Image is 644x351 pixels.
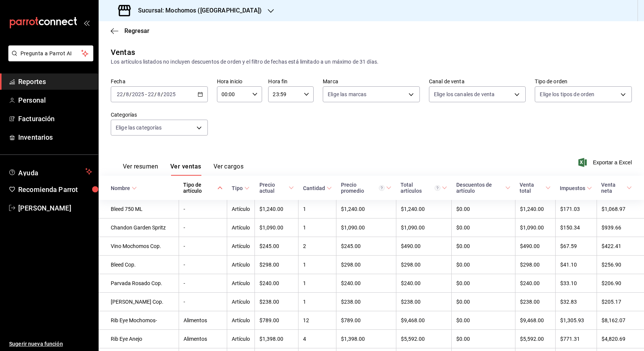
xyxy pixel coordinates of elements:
td: $0.00 [452,256,515,274]
td: - [179,200,227,218]
td: $240.00 [515,274,555,293]
div: Descuentos de artículo [456,182,504,194]
td: $33.10 [555,274,597,293]
td: $298.00 [396,256,452,274]
td: $0.00 [452,330,515,348]
span: Elige las categorías [116,124,162,131]
span: / [161,91,163,97]
td: $789.00 [255,311,298,330]
div: Los artículos listados no incluyen descuentos de orden y el filtro de fechas está limitado a un m... [111,58,632,66]
span: Sugerir nueva función [9,340,92,348]
td: $240.00 [255,274,298,293]
span: / [154,91,157,97]
svg: El total artículos considera cambios de precios en los artículos así como costos adicionales por ... [435,185,440,191]
span: Nombre [111,185,137,191]
div: Precio promedio [341,182,385,194]
td: Rib Eye Mochomos- [99,311,179,330]
label: Fecha [111,79,208,84]
span: / [123,91,126,97]
td: 4 [298,330,336,348]
td: 2 [298,237,336,256]
span: - [145,91,147,97]
td: Artículo [227,293,255,311]
span: Venta total [520,182,551,194]
td: $32.83 [555,293,597,311]
td: $1,305.93 [555,311,597,330]
td: $9,468.00 [396,311,452,330]
div: Cantidad [303,185,325,191]
span: Descuentos de artículo [456,182,511,194]
input: -- [148,91,154,97]
td: $240.00 [336,274,396,293]
td: $245.00 [255,237,298,256]
td: $238.00 [396,293,452,311]
td: $771.31 [555,330,597,348]
td: $1,090.00 [255,218,298,237]
button: Pregunta a Parrot AI [8,45,93,61]
span: Precio promedio [341,182,391,194]
td: $490.00 [515,237,555,256]
span: Cantidad [303,185,332,191]
td: $422.41 [597,237,644,256]
span: Total artículos [401,182,447,194]
span: Reportes [18,76,92,87]
label: Hora fin [268,79,314,84]
td: $240.00 [396,274,452,293]
td: Vino Mochomos Cop. [99,237,179,256]
input: ---- [163,91,176,97]
td: $245.00 [336,237,396,256]
div: Tipo de artículo [183,182,215,194]
td: $67.59 [555,237,597,256]
td: Artículo [227,311,255,330]
div: Tipo [232,185,243,191]
td: $1,090.00 [396,218,452,237]
h3: Sucursal: Mochomos ([GEOGRAPHIC_DATA]) [132,6,262,15]
td: Chandon Garden Spritz [99,218,179,237]
td: 1 [298,200,336,218]
td: $1,240.00 [396,200,452,218]
td: Artículo [227,218,255,237]
td: $205.17 [597,293,644,311]
td: $1,240.00 [255,200,298,218]
td: Bleed Cop. [99,256,179,274]
td: Artículo [227,256,255,274]
input: -- [126,91,129,97]
td: - [179,218,227,237]
div: Precio actual [259,182,287,194]
button: open_drawer_menu [83,20,90,26]
td: - [179,274,227,293]
span: Inventarios [18,132,92,142]
div: Impuestos [560,185,585,191]
div: Venta total [520,182,544,194]
td: $789.00 [336,311,396,330]
td: $41.10 [555,256,597,274]
td: $238.00 [255,293,298,311]
div: Ventas [111,47,135,58]
td: $0.00 [452,293,515,311]
td: $1,398.00 [336,330,396,348]
td: $1,090.00 [336,218,396,237]
button: Regresar [111,27,149,34]
td: Bleed 750 ML [99,200,179,218]
td: $8,162.07 [597,311,644,330]
td: Artículo [227,237,255,256]
td: $1,240.00 [336,200,396,218]
span: Elige los canales de venta [434,90,495,98]
label: Tipo de orden [535,79,632,84]
label: Marca [323,79,420,84]
td: $171.03 [555,200,597,218]
td: $0.00 [452,274,515,293]
span: Tipo [232,185,250,191]
span: Elige los tipos de orden [540,90,594,98]
span: Regresar [124,27,149,34]
a: Pregunta a Parrot AI [5,55,93,63]
td: - [179,256,227,274]
td: 1 [298,274,336,293]
label: Hora inicio [217,79,262,84]
span: Elige las marcas [328,90,366,98]
td: $0.00 [452,311,515,330]
button: Ver cargos [214,163,244,176]
button: Exportar a Excel [580,158,632,167]
td: $0.00 [452,218,515,237]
